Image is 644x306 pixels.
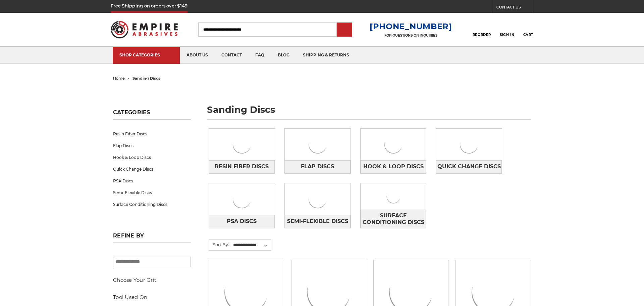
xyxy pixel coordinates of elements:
span: Cart [523,33,533,37]
p: FOR QUESTIONS OR INQUIRIES [370,33,452,38]
a: shipping & returns [296,47,356,64]
img: Hook & Loop Discs [378,129,409,160]
a: Flap Discs [285,160,351,173]
a: Semi-Flexible Discs [113,187,191,199]
span: Reorder [473,33,491,37]
h5: Refine by [113,232,191,243]
a: PSA Discs [113,175,191,187]
a: Cart [523,22,533,37]
h5: Categories [113,109,191,120]
img: Surface Conditioning Discs [380,183,407,210]
select: Sort By: [232,240,271,250]
a: [PHONE_NUMBER] [370,21,452,31]
a: Reorder [473,22,491,37]
a: Semi-Flexible Discs [285,215,351,228]
h1: sanding discs [207,105,531,120]
label: Sort By: [209,239,229,250]
img: Semi-Flexible Discs [302,183,333,215]
a: Quick Change Discs [113,163,191,175]
a: blog [271,47,296,64]
span: Resin Fiber Discs [215,161,269,172]
img: Empire Abrasives [111,16,178,43]
span: Hook & Loop Discs [363,161,424,172]
a: Hook & Loop Discs [361,160,426,173]
span: Quick Change Discs [437,161,501,172]
a: Quick Change Discs [436,160,502,173]
a: contact [215,47,249,64]
img: Flap Discs [302,129,333,160]
div: SHOP CATEGORIES [119,52,173,57]
a: Resin Fiber Discs [113,128,191,140]
a: faq [249,47,271,64]
a: Surface Conditioning Discs [113,199,191,210]
h5: Choose Your Grit [113,276,191,284]
a: PSA Discs [209,215,275,228]
img: Quick Change Discs [453,129,485,160]
input: Submit [338,23,351,37]
span: PSA Discs [227,216,257,227]
img: Resin Fiber Discs [226,129,258,160]
span: Sign In [500,33,514,37]
span: Surface Conditioning Discs [361,210,426,228]
a: home [113,76,125,81]
span: Semi-Flexible Discs [287,216,348,227]
a: Surface Conditioning Discs [361,210,426,228]
a: SHOP CATEGORIES [113,47,180,64]
span: sanding discs [132,76,160,81]
a: Flap Discs [113,140,191,151]
h5: Tool Used On [113,293,191,301]
a: about us [180,47,215,64]
span: Flap Discs [301,161,334,172]
a: CONTACT US [496,3,533,13]
a: Resin Fiber Discs [209,160,275,173]
img: PSA Discs [226,183,258,215]
a: Hook & Loop Discs [113,151,191,163]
